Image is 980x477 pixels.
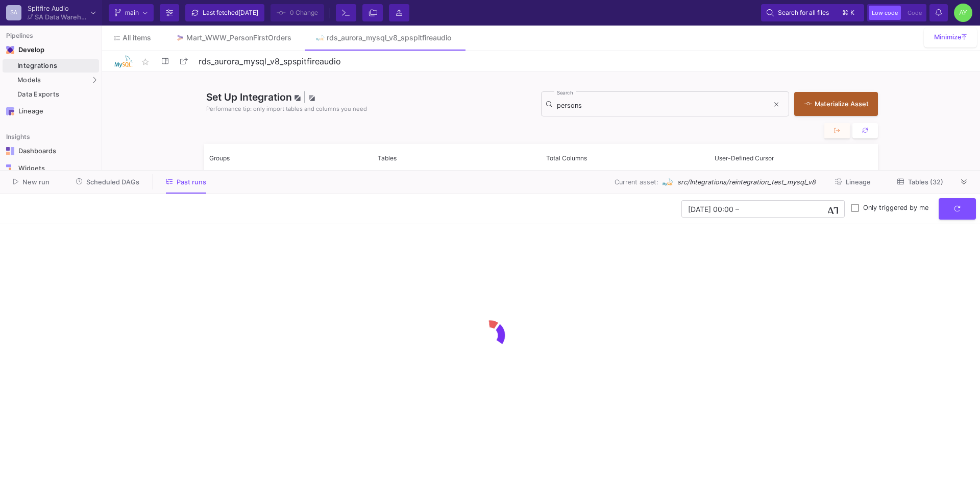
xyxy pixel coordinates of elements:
[3,88,99,101] a: Data Exports
[850,7,854,19] span: k
[86,178,139,186] span: Scheduled DAGs
[546,154,587,162] span: Total Columns
[778,5,829,20] span: Search for all files
[741,205,808,213] input: End datetime
[846,178,871,186] span: Lineage
[18,107,85,115] div: Lineage
[954,4,972,22] div: AY
[885,174,955,190] button: Tables (32)
[3,42,99,58] mat-expansion-panel-header: Navigation iconDevelop
[206,105,367,113] span: Performance tip: only import tables and columns you need
[6,164,14,173] img: Navigation icon
[186,34,291,42] div: Mart_WWW_PersonFirstOrders
[176,34,184,42] img: Tab icon
[6,107,14,115] img: Navigation icon
[203,5,258,20] div: Last fetched
[677,177,816,187] span: src/Integrations/reintegration_test_mysql_v8
[64,174,152,190] button: Scheduled DAGs
[3,143,99,159] a: Navigation iconDashboards
[715,154,774,162] span: User-Defined Cursor
[316,35,325,41] img: Tab icon
[177,178,206,186] span: Past runs
[663,177,673,187] img: MySQL
[6,147,14,155] img: Navigation icon
[615,177,658,187] span: Current asset:
[869,6,901,20] button: Low code
[3,59,99,73] a: Integrations
[139,56,152,68] mat-icon: star_border
[3,103,99,120] a: Navigation iconLineage
[209,154,230,162] span: Groups
[18,147,85,155] div: Dashboards
[17,62,96,70] div: Integrations
[908,9,922,16] span: Code
[804,99,863,109] div: Materialize Asset
[17,76,41,84] span: Models
[6,5,21,20] div: SA
[185,4,264,21] button: Last fetched[DATE]
[18,164,85,173] div: Widgets
[839,7,859,19] button: ⌘k
[6,46,14,54] img: Navigation icon
[327,34,451,42] div: rds_aurora_mysql_v8_spspitfireaudio
[872,9,898,16] span: Low code
[204,90,541,118] div: Set Up Integration
[908,178,943,186] span: Tables (32)
[303,91,306,103] span: |
[109,4,154,21] button: main
[1,174,62,190] button: New run
[842,7,848,19] span: ⌘
[863,204,928,212] span: Only triggered by me
[18,46,34,54] div: Develop
[688,205,733,213] input: Start datetime
[472,318,508,353] img: logo.gif
[736,205,739,213] span: –
[794,92,878,116] button: Materialize Asset
[122,34,151,42] span: All items
[17,90,96,99] div: Data Exports
[22,178,50,186] span: New run
[114,55,133,68] img: Logo
[238,9,258,16] span: [DATE]
[28,5,87,12] div: Spitfire Audio
[951,4,972,22] button: AY
[904,6,925,20] button: Code
[557,102,769,110] input: Search for Tables, Columns, etc.
[761,4,864,21] button: Search for all files⌘k
[3,160,99,177] a: Navigation iconWidgets
[823,174,883,190] button: Lineage
[378,154,397,162] span: Tables
[154,174,218,190] button: Past runs
[35,14,87,20] div: SA Data Warehouse
[125,5,139,20] span: main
